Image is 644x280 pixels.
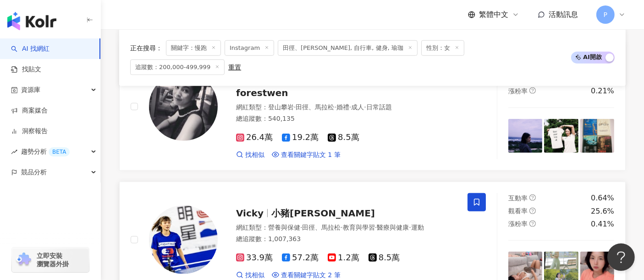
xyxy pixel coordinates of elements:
div: 重置 [228,64,241,71]
span: · [294,103,296,111]
span: 田徑、馬拉松 [302,224,341,231]
span: · [375,224,377,231]
span: 繁體中文 [479,10,508,20]
span: 運動 [411,224,424,231]
span: question-circle [529,208,536,214]
div: 25.6% [591,206,614,216]
a: chrome extension立即安裝 瀏覽器外掛 [12,248,89,272]
a: searchAI 找網紅 [11,44,50,54]
img: post-image [580,119,614,153]
a: 洞察報告 [11,127,48,136]
span: 觀看率 [508,207,528,215]
div: 0.41% [591,219,614,229]
div: 0.64% [591,193,614,203]
span: 資源庫 [21,80,40,100]
span: 營養與保健 [268,224,300,231]
span: Instagram [225,40,274,56]
span: · [349,103,351,111]
span: · [300,224,302,231]
span: 查看關鍵字貼文 1 筆 [281,151,341,160]
span: · [341,224,342,231]
span: 正在搜尋 ： [130,44,162,52]
a: 找貼文 [11,65,41,74]
span: 成人 [351,103,364,111]
span: 醫療與健康 [377,224,409,231]
span: 33.9萬 [236,253,273,263]
span: 教育與學習 [343,224,375,231]
span: 漲粉率 [508,87,528,95]
span: question-circle [529,221,536,227]
div: 總追蹤數 ： 540,135 [236,114,457,124]
span: 日常話題 [366,103,392,111]
a: KOL Avatar[PERSON_NAME][PERSON_NAME]Wen [PERSON_NAME]-Ling[PERSON_NAME]forestwen網紅類型：登山攀岩·田徑、馬拉松·... [119,42,626,171]
span: 漲粉率 [508,220,528,227]
a: 商案媒合 [11,106,48,115]
span: 性別：女 [421,40,464,56]
span: 互動率 [508,194,528,202]
span: 關鍵字：慢跑 [166,40,221,56]
span: 趨勢分析 [21,141,70,162]
iframe: Help Scout Beacon - Open [607,243,635,271]
div: 總追蹤數 ： 1,007,363 [236,235,457,244]
span: question-circle [529,87,536,94]
span: 1.2萬 [328,253,359,263]
img: KOL Avatar [149,72,218,141]
span: 田徑、[PERSON_NAME], 自行車, 健身, 瑜珈 [278,40,418,56]
img: logo [7,12,56,30]
span: question-circle [529,194,536,201]
span: 查看關鍵字貼文 2 筆 [281,271,341,280]
img: post-image [508,119,542,153]
span: forestwen [236,87,288,98]
span: P [604,10,607,20]
a: 查看關鍵字貼文 2 筆 [272,271,341,280]
span: · [409,224,411,231]
span: 小豬[PERSON_NAME] [271,208,375,219]
a: 找相似 [236,151,264,160]
span: 26.4萬 [236,133,273,142]
a: 找相似 [236,271,264,280]
span: 田徑、馬拉松 [296,103,334,111]
span: 登山攀岩 [268,103,294,111]
span: 19.2萬 [282,133,319,142]
span: 競品分析 [21,162,47,183]
div: 網紅類型 ： [236,223,457,232]
span: 婚禮 [336,103,349,111]
img: chrome extension [15,253,33,267]
span: 立即安裝 瀏覽器外掛 [37,252,69,268]
span: · [364,103,366,111]
span: · [334,103,336,111]
span: 追蹤數：200,000-499,999 [130,59,225,75]
a: 查看關鍵字貼文 1 筆 [272,151,341,160]
span: 57.2萬 [282,253,319,263]
div: BETA [49,147,70,156]
span: 8.5萬 [369,253,400,263]
img: post-image [544,119,578,153]
span: 找相似 [245,151,264,160]
img: KOL Avatar [149,205,218,274]
div: 網紅類型 ： [236,103,457,112]
span: rise [11,149,17,155]
span: 8.5萬 [328,133,359,142]
span: 找相似 [245,271,264,280]
span: 活動訊息 [549,10,578,19]
div: 0.21% [591,86,614,96]
span: Vicky [236,208,264,219]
